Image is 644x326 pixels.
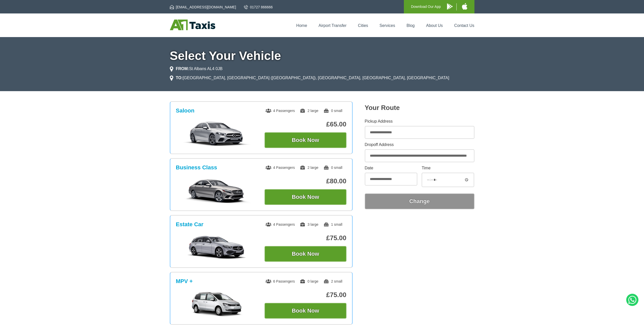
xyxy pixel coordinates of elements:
[265,303,346,319] button: Book Now
[176,221,204,228] h3: Estate Car
[454,23,474,28] a: Contact Us
[265,291,346,299] p: £75.00
[300,279,318,283] span: 0 large
[411,4,441,10] p: Download Our App
[365,143,474,147] label: Dropoff Address
[296,23,307,28] a: Home
[170,20,215,30] img: A1 Taxis St Albans LTD
[358,23,368,28] a: Cities
[406,23,415,28] a: Blog
[244,5,273,10] a: 01727 866666
[265,177,346,185] p: £80.00
[422,166,474,170] label: Time
[265,246,346,262] button: Book Now
[266,222,295,226] span: 4 Passengers
[266,166,295,170] span: 4 Passengers
[365,119,474,123] label: Pickup Address
[266,279,295,283] span: 6 Passengers
[300,109,318,113] span: 2 large
[265,189,346,205] button: Book Now
[176,164,217,171] h3: Business Class
[323,222,342,226] span: 1 small
[323,279,342,283] span: 2 small
[300,222,318,226] span: 3 large
[365,166,417,170] label: Date
[462,3,467,10] img: A1 Taxis iPhone App
[176,67,189,71] strong: FROM:
[265,234,346,242] p: £75.00
[323,166,342,170] span: 0 small
[300,166,318,170] span: 2 large
[176,76,183,80] strong: TO:
[170,5,236,10] a: [EMAIL_ADDRESS][DOMAIN_NAME]
[178,121,255,146] img: Saloon
[265,132,346,148] button: Book Now
[178,292,255,317] img: MPV +
[365,104,474,112] h2: Your Route
[365,193,474,209] button: Change
[379,23,395,28] a: Services
[323,109,342,113] span: 0 small
[447,3,453,10] img: A1 Taxis Android App
[176,278,193,285] h3: MPV +
[426,23,443,28] a: About Us
[176,107,194,114] h3: Saloon
[178,178,255,203] img: Business Class
[170,66,223,72] li: St Albans AL4 0JB
[178,235,255,260] img: Estate Car
[319,23,346,28] a: Airport Transfer
[265,120,346,128] p: £65.00
[170,75,449,81] li: [GEOGRAPHIC_DATA], [GEOGRAPHIC_DATA] ([GEOGRAPHIC_DATA]), [GEOGRAPHIC_DATA], [GEOGRAPHIC_DATA], [...
[170,50,474,62] h1: Select Your Vehicle
[266,109,295,113] span: 4 Passengers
